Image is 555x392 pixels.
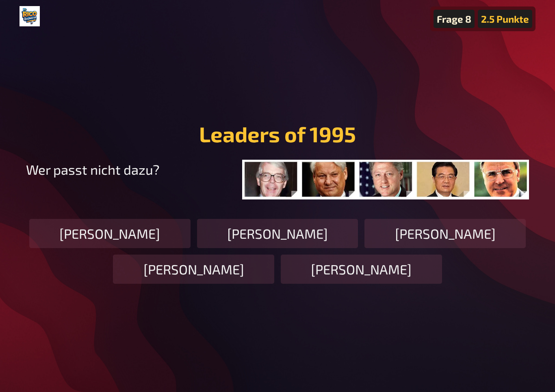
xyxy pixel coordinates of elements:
[281,255,442,284] div: [PERSON_NAME]
[26,121,529,147] h1: Leaders of 1995
[26,161,160,178] span: Wer passt nicht dazu?
[29,219,191,248] div: [PERSON_NAME]
[197,219,358,248] div: [PERSON_NAME]
[478,10,532,28] div: 2.5 Punkte
[364,219,526,248] div: [PERSON_NAME]
[242,160,529,199] img: IMG_1933
[434,10,475,28] div: Frage 8
[113,255,274,284] div: [PERSON_NAME]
